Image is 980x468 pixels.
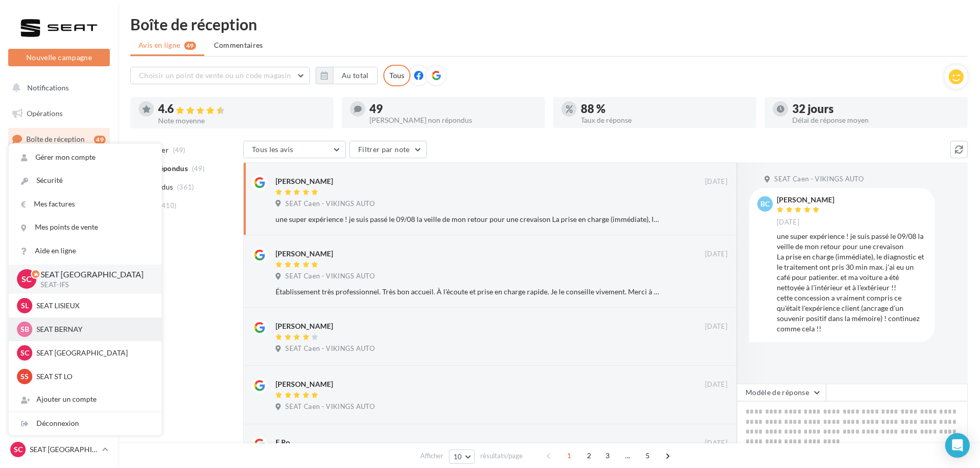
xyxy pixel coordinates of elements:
[160,201,177,210] span: (410)
[276,437,290,447] div: E Ro
[6,231,112,253] a: Médiathèque
[14,444,23,455] span: SC
[6,205,112,227] a: Contacts
[27,109,63,118] span: Opérations
[383,65,410,86] div: Tous
[8,440,110,459] a: SC SEAT [GEOGRAPHIC_DATA]
[243,141,346,158] button: Tous les avis
[21,324,29,334] span: SB
[30,444,98,455] p: SEAT [GEOGRAPHIC_DATA]
[130,67,310,84] button: Choisir un point de vente ou un code magasin
[705,380,728,389] span: [DATE]
[22,273,32,285] span: SC
[21,348,29,358] span: SC
[276,214,661,224] div: une super expérience ! je suis passé le 09/08 la veille de mon retour pour une crevaison La prise...
[792,117,959,124] div: Délai de réponse moyen
[945,433,970,458] div: Open Intercom Messenger
[9,169,162,192] a: Sécurité
[581,447,597,464] span: 2
[173,146,186,154] span: (49)
[333,67,378,84] button: Au total
[777,196,834,203] div: [PERSON_NAME]
[369,117,537,124] div: [PERSON_NAME] non répondus
[285,199,375,209] span: SEAT Caen - VIKINGS AUTO
[737,384,826,401] button: Modèle de réponse
[285,402,375,411] span: SEAT Caen - VIKINGS AUTO
[705,177,728,186] span: [DATE]
[9,412,162,435] div: Déconnexion
[792,103,959,115] div: 32 jours
[6,257,112,278] a: Calendrier
[8,49,110,66] button: Nouvelle campagne
[581,103,748,115] div: 88 %
[316,67,378,84] button: Au total
[705,322,728,331] span: [DATE]
[705,439,728,448] span: [DATE]
[9,193,162,216] a: Mes factures
[276,249,333,259] div: [PERSON_NAME]
[454,453,462,461] span: 10
[130,16,968,32] div: Boîte de réception
[6,180,112,202] a: Campagnes
[285,344,375,353] span: SEAT Caen - VIKINGS AUTO
[9,216,162,239] a: Mes points de vente
[561,447,577,464] span: 1
[9,146,162,169] a: Gérer mon compte
[252,145,293,154] span: Tous les avis
[276,287,661,297] div: Établissement très professionnel. Très bon accueil. À l'écoute et prise en charge rapide. Je le c...
[480,451,523,461] span: résultats/page
[705,250,728,259] span: [DATE]
[639,447,656,464] span: 5
[94,136,106,144] div: 49
[27,83,69,92] span: Notifications
[6,103,112,124] a: Opérations
[21,371,29,382] span: SS
[6,77,108,99] button: Notifications
[599,447,616,464] span: 3
[369,103,537,115] div: 49
[777,218,799,227] span: [DATE]
[276,379,333,389] div: [PERSON_NAME]
[41,280,145,290] p: SEAT-IFS
[420,451,443,461] span: Afficher
[285,272,375,281] span: SEAT Caen - VIKINGS AUTO
[214,40,263,50] span: Commentaires
[158,103,325,115] div: 4.6
[41,269,145,280] p: SEAT [GEOGRAPHIC_DATA]
[276,176,333,186] div: [PERSON_NAME]
[6,316,112,347] a: Campagnes DataOnDemand
[21,301,29,311] span: SL
[177,183,194,191] span: (361)
[276,321,333,331] div: [PERSON_NAME]
[26,135,85,143] span: Boîte de réception
[36,348,149,358] p: SEAT [GEOGRAPHIC_DATA]
[619,447,636,464] span: ...
[449,450,475,464] button: 10
[777,231,927,334] div: une super expérience ! je suis passé le 09/08 la veille de mon retour pour une crevaison La prise...
[760,199,770,209] span: bc
[581,117,748,124] div: Taux de réponse
[36,324,149,334] p: SEAT BERNAY
[36,301,149,311] p: SEAT LISIEUX
[36,371,149,382] p: SEAT ST LO
[349,141,427,158] button: Filtrer par note
[9,388,162,411] div: Ajouter un compte
[158,117,325,124] div: Note moyenne
[774,175,864,184] span: SEAT Caen - VIKINGS AUTO
[6,155,112,176] a: Visibilité en ligne
[9,239,162,263] a: Aide en ligne
[6,282,112,312] a: PLV et print personnalisable
[139,71,291,80] span: Choisir un point de vente ou un code magasin
[6,128,112,150] a: Boîte de réception49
